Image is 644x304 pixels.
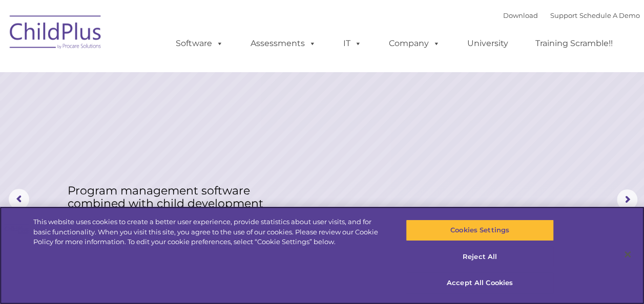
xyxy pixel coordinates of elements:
span: Phone number [142,110,186,117]
a: Training Scramble!! [525,33,623,54]
button: Close [616,243,639,266]
button: Cookies Settings [406,220,554,241]
img: ChildPlus by Procare Solutions [5,8,107,59]
span: Last name [142,68,174,75]
a: Assessments [240,33,326,54]
button: Reject All [406,246,554,268]
a: Company [379,33,450,54]
font: | [503,11,640,19]
div: This website uses cookies to create a better user experience, provide statistics about user visit... [33,217,386,247]
a: Schedule A Demo [579,11,640,19]
a: Software [165,33,234,54]
a: IT [333,33,372,54]
rs-layer: Program management software combined with child development assessments in ONE POWERFUL system! T... [68,184,274,235]
button: Accept All Cookies [406,272,554,294]
a: Download [503,11,538,19]
img: DRDP Assessment in ChildPlus [68,97,237,179]
a: Support [550,11,577,19]
a: University [457,33,518,54]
